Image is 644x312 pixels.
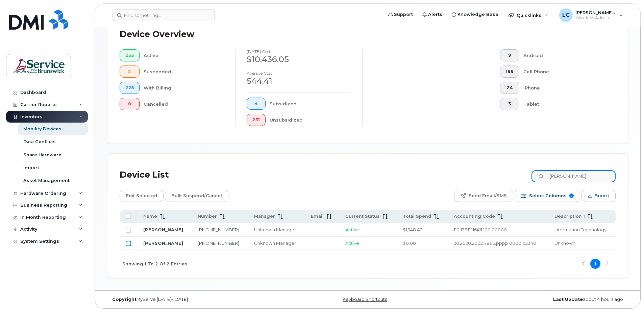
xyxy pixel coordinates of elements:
span: $1,748.43 [403,227,422,232]
span: 7 [569,193,574,198]
span: 225 [125,85,134,90]
a: [PHONE_NUMBER] [198,227,239,232]
div: $10,436.05 [247,54,351,65]
input: Search Device List ... [531,170,616,182]
button: Page 1 [590,259,600,269]
h4: Average cost [247,71,351,75]
a: Knowledge Base [447,8,503,21]
span: Current Status [345,213,380,219]
div: Tablet [523,98,605,110]
span: Alerts [428,11,442,18]
div: MyServe [DATE]–[DATE] [107,297,281,302]
span: Total Spend [403,213,431,219]
div: Suspended [144,66,225,78]
div: Device Overview [120,26,194,43]
button: 4 [247,98,266,110]
span: Email [311,213,324,219]
span: [PERSON_NAME] (EECD/EDPE) [575,10,616,15]
span: 9 [506,53,514,58]
button: 231 [247,114,266,126]
a: [PHONE_NUMBER] [198,240,239,246]
button: 24 [500,82,519,94]
a: Keyboard Shortcuts [343,297,387,302]
span: 3 [506,101,514,107]
span: $0.00 [403,240,416,246]
span: Select Columns [529,191,567,201]
button: Send Email/SMS [454,190,513,202]
span: Support [394,11,413,18]
strong: Copyright [112,297,137,302]
span: 231 [252,117,260,123]
button: Bulk Suspend/Cancel [165,190,228,202]
span: Knowledge Base [457,11,498,18]
span: Description 1 [554,213,585,219]
div: Cell Phone [523,66,605,78]
button: Edit Selected [120,190,164,202]
div: $44.41 [247,75,351,87]
div: about 4 hours ago [454,297,628,302]
span: 24 [506,85,514,90]
span: Active [345,240,359,246]
div: Cancelled [144,98,225,110]
span: Active [345,227,359,232]
button: 2 [120,66,140,78]
span: Wireless Admin [575,15,616,21]
span: Information Technology [554,227,606,232]
span: Export [594,191,609,201]
button: 199 [500,66,519,78]
span: 0 [125,101,134,107]
span: 199 [506,69,514,74]
span: 110.13811.116411.100.00000 [454,227,507,232]
a: [PERSON_NAME] [143,227,183,232]
button: 233 [120,49,140,61]
div: With Billing [144,82,225,94]
span: Bulk Suspend/Cancel [171,191,222,201]
input: Find something... [113,9,215,21]
span: 20.2020.2002.4866.pppp.0000.p23401 [454,240,538,246]
div: Unknown Manager [254,240,299,246]
div: Unsubsidized [270,114,352,126]
button: 9 [500,49,519,61]
div: Lenentine, Carrie (EECD/EDPE) [554,8,628,22]
strong: Last Update [553,297,583,302]
button: 225 [120,82,140,94]
div: Subsidized [270,98,352,110]
span: Quicklinks [517,12,541,18]
div: Device List [120,166,169,184]
div: Quicklinks [504,8,553,22]
span: 2 [125,69,134,74]
a: Alerts [418,8,447,21]
button: Export [581,190,616,202]
a: Support [383,8,418,21]
button: 3 [500,98,519,110]
div: Active [144,49,225,61]
span: 233 [125,53,134,58]
span: Manager [254,213,275,219]
span: Name [143,213,157,219]
div: Unknown Manager [254,227,299,233]
span: Showing 1 To 2 Of 2 Entries [122,259,188,269]
div: Android [523,49,605,61]
h4: [DATE] cost [247,49,351,54]
span: Unknown [554,240,575,246]
span: Accounting Code [454,213,495,219]
span: 4 [252,101,260,106]
span: Send Email/SMS [469,191,507,201]
button: 0 [120,98,140,110]
a: [PERSON_NAME] [143,240,183,246]
span: Edit Selected [126,191,157,201]
span: Number [198,213,217,219]
span: LC [562,11,570,19]
div: iPhone [523,82,605,94]
button: Select Columns 7 [515,190,580,202]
